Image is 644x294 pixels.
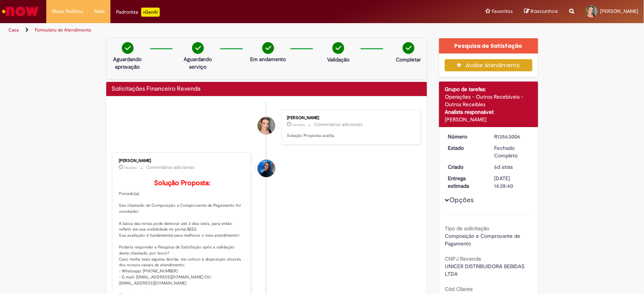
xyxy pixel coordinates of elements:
img: check-circle-green.png [122,42,134,54]
div: [PERSON_NAME] [119,159,246,163]
small: Comentários adicionais [314,121,363,128]
p: Aguardando serviço [180,55,216,71]
span: 6d atrás [494,164,513,170]
div: R13563006 [494,133,530,140]
span: Composição e Comprovante de Pagamento [445,233,522,247]
p: Em andamento [250,55,286,63]
p: Solução Proposta aceita. [287,133,413,139]
span: Mais [94,8,105,15]
div: Analista responsável: [445,108,532,116]
p: Completar [396,56,421,63]
p: +GenAi [141,8,160,17]
p: Validação [327,56,350,63]
img: check-circle-green.png [262,42,274,54]
dt: Entrega estimada [442,175,489,190]
div: [DATE] 14:28:40 [494,175,530,190]
b: Solução Proposta: [154,179,210,187]
span: 5d atrás [125,165,137,170]
div: [PERSON_NAME] [287,116,413,120]
font: Avaliar Atendimento [466,61,520,69]
img: check-circle-green.png [403,42,414,54]
dt: Criado [442,163,489,171]
dt: Número [442,133,489,140]
div: Fechado Completo [494,144,530,159]
a: Rascunhos [524,8,558,15]
a: Casa [8,27,19,33]
p: Aguardando aprovação [109,55,146,71]
font: Padroniza [116,8,138,16]
span: [PERSON_NAME] [600,8,638,14]
div: Pesquisa de Satisfação [439,38,538,53]
dt: Estado [442,144,489,152]
div: Operações - Outros Recebíveis - Outros Receibles [445,93,532,108]
time: 24/09/2025 13:31:07 [494,164,513,170]
div: Grupo de tarefas: [445,85,532,93]
button: Avaliar Atendimento [445,59,532,71]
small: Comentários adicionais [146,164,195,171]
b: CNPJ Revenda [445,255,481,262]
span: Meus Pedidos [52,8,83,15]
b: Cód Cliente [445,286,473,292]
span: 3d atrás [293,123,305,127]
div: Luana Albuquerque [258,160,275,177]
time: 26/09/2025 17:26:47 [293,123,305,127]
span: Rascunhos [531,8,558,15]
span: UNICER DISTRIBUIDORA BEBIDAS LTDA [445,263,526,277]
ul: Trilha de navegação da página [6,23,424,37]
div: 24/09/2025 13:31:07 [494,163,530,171]
img: check-circle-green.png [192,42,204,54]
div: [PERSON_NAME] [445,116,532,123]
img: ServiceNow [1,4,40,19]
b: Tipo de solicitação [445,225,489,232]
span: Favoritos [492,8,513,15]
h2: Solicitações Financeiro Revenda Ticket history [112,86,201,93]
img: check-circle-green.png [332,42,344,54]
a: Formulário de Atendimento [35,27,91,33]
div: Juliana Porto da Silva [258,117,275,134]
time: 25/09/2025 11:02:28 [125,165,137,170]
font: Opções [449,196,474,204]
